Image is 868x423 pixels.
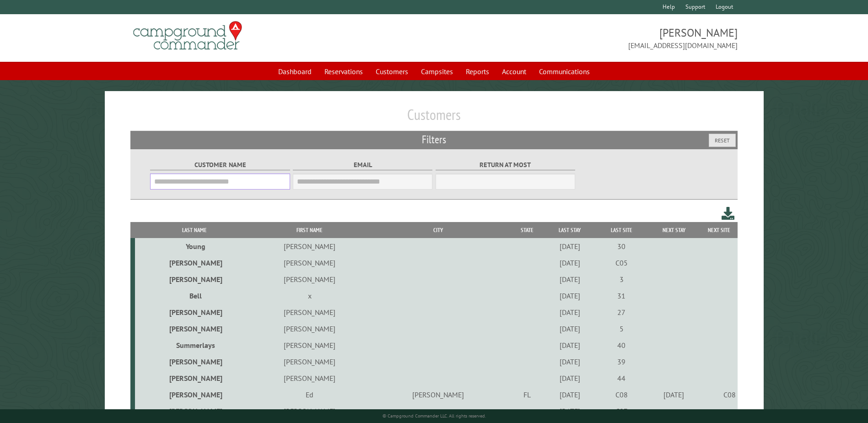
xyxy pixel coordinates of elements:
a: Communications [534,63,595,80]
td: 40 [596,337,647,353]
td: [PERSON_NAME] [254,304,366,320]
td: [PERSON_NAME] [254,320,366,337]
td: [PERSON_NAME] [135,403,254,419]
label: Customer Name [150,160,290,170]
th: State [511,222,544,238]
td: [PERSON_NAME] [254,403,366,419]
div: [DATE] [648,390,699,399]
th: Last Stay [544,222,596,238]
td: C05 [596,255,647,271]
a: Download this customer list (.csv) [722,205,735,222]
td: C07 [596,403,647,419]
td: Summerlays [135,337,254,353]
td: [PERSON_NAME] [254,337,366,353]
td: C08 [701,386,738,403]
small: © Campground Commander LLC. All rights reserved. [383,413,486,419]
td: Bell [135,287,254,304]
div: [DATE] [545,275,594,284]
label: Return at most [436,160,575,170]
td: [PERSON_NAME] [254,255,366,271]
div: [DATE] [545,341,594,350]
div: [DATE] [545,374,594,383]
th: Next Stay [647,222,701,238]
div: [DATE] [545,242,594,251]
a: Reports [460,63,495,80]
td: [PERSON_NAME] [254,370,366,386]
td: [PERSON_NAME] [254,238,366,255]
div: [DATE] [545,308,594,317]
th: Last Name [135,222,254,238]
td: C08 [596,386,647,403]
td: x [254,287,366,304]
a: Account [496,63,532,80]
th: Last Site [596,222,647,238]
td: [PERSON_NAME] [135,271,254,287]
div: [DATE] [545,258,594,267]
h2: Filters [130,131,737,148]
th: Next Site [701,222,738,238]
a: Reservations [319,63,368,80]
td: Young [135,238,254,255]
td: 39 [596,353,647,370]
th: First Name [254,222,366,238]
div: [DATE] [545,390,594,399]
th: City [366,222,511,238]
td: [PERSON_NAME] [254,353,366,370]
td: 3 [596,271,647,287]
td: [PERSON_NAME] [254,271,366,287]
td: 27 [596,304,647,320]
div: [DATE] [545,407,594,416]
td: FL [511,386,544,403]
td: [PERSON_NAME] [135,353,254,370]
div: [DATE] [545,291,594,300]
td: [PERSON_NAME] [366,386,511,403]
a: Dashboard [273,63,317,80]
td: 30 [596,238,647,255]
td: [PERSON_NAME] [135,255,254,271]
label: Email [293,160,432,170]
button: Reset [709,134,736,147]
td: 5 [596,320,647,337]
a: Customers [370,63,414,80]
h1: Customers [130,106,737,131]
td: [PERSON_NAME] [135,370,254,386]
td: 44 [596,370,647,386]
div: [DATE] [545,324,594,333]
a: Campsites [415,63,458,80]
td: Ed [254,386,366,403]
td: [PERSON_NAME] [135,304,254,320]
span: [PERSON_NAME] [EMAIL_ADDRESS][DOMAIN_NAME] [434,25,738,51]
img: Campground Commander [130,18,245,54]
td: 31 [596,287,647,304]
td: [PERSON_NAME] [135,386,254,403]
div: [DATE] [545,357,594,366]
td: [PERSON_NAME] [135,320,254,337]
